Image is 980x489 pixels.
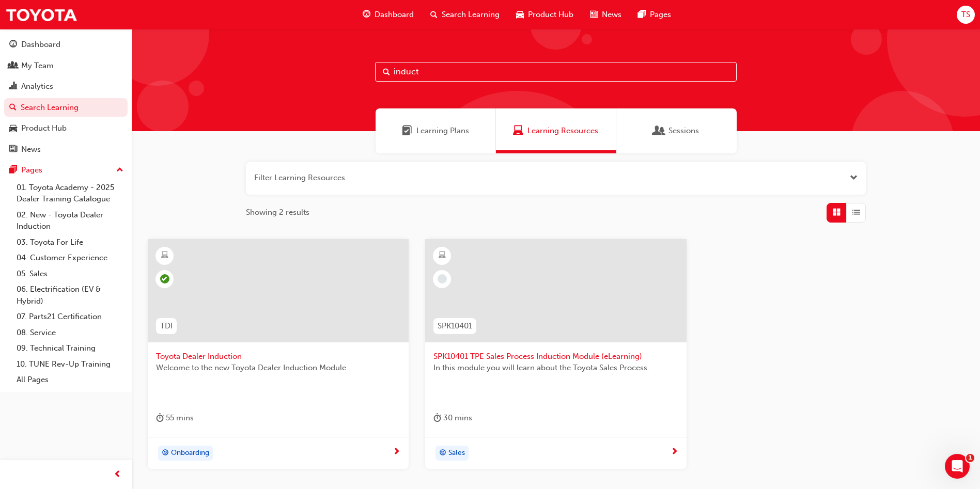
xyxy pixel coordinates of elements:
span: Toyota Dealer Induction [156,351,400,362]
span: car-icon [9,124,17,133]
span: Learning Resources [513,125,523,137]
a: SessionsSessions [616,108,737,153]
button: Pages [4,161,128,180]
span: Sales [448,447,465,459]
span: learningRecordVerb_NONE-icon [438,274,447,283]
span: duration-icon [156,412,164,424]
span: guage-icon [363,8,370,21]
a: News [4,140,128,159]
span: pages-icon [9,166,17,175]
a: 02. New - Toyota Dealer Induction [12,207,128,234]
div: My Team [21,60,54,72]
span: News [602,9,621,21]
span: Learning Plans [416,125,469,137]
a: 05. Sales [12,266,128,282]
span: In this module you will learn about the Toyota Sales Process. [433,362,678,374]
a: 09. Technical Training [12,340,128,356]
span: 1 [966,454,974,462]
a: 04. Customer Experience [12,250,128,266]
span: guage-icon [9,40,17,50]
span: Showing 2 results [246,207,309,218]
span: target-icon [162,447,169,460]
span: car-icon [516,8,524,21]
button: Open the filter [850,172,858,184]
span: people-icon [9,61,17,71]
button: TS [957,6,975,24]
span: search-icon [9,103,17,113]
span: Sessions [668,125,699,137]
span: up-icon [116,164,123,177]
div: Dashboard [21,39,60,51]
a: Learning ResourcesLearning Resources [496,108,616,153]
span: next-icon [671,448,678,457]
span: next-icon [393,448,400,457]
span: Onboarding [171,447,209,459]
a: news-iconNews [582,4,630,25]
a: pages-iconPages [630,4,679,25]
span: duration-icon [433,412,441,424]
span: Learning Resources [527,125,598,137]
span: news-icon [590,8,598,21]
div: Analytics [21,81,53,92]
button: DashboardMy TeamAnalyticsSearch LearningProduct HubNews [4,33,128,161]
span: Pages [650,9,671,21]
a: Analytics [4,77,128,96]
span: target-icon [439,447,446,460]
span: SPK10401 [438,320,472,332]
a: car-iconProduct Hub [508,4,582,25]
div: 30 mins [433,412,472,424]
span: pages-icon [638,8,646,21]
iframe: Intercom live chat [945,454,970,479]
a: Learning PlansLearning Plans [376,108,496,153]
a: Search Learning [4,98,128,117]
div: 55 mins [156,412,194,424]
a: Dashboard [4,35,128,54]
span: search-icon [430,8,438,21]
span: learningRecordVerb_PASS-icon [160,274,169,283]
a: 01. Toyota Academy - 2025 Dealer Training Catalogue [12,180,128,207]
a: My Team [4,56,128,75]
a: 08. Service [12,325,128,341]
div: Product Hub [21,122,67,134]
input: Search... [375,62,737,82]
span: learningResourceType_ELEARNING-icon [161,249,168,262]
span: Product Hub [528,9,573,21]
span: Learning Plans [402,125,412,137]
span: Dashboard [375,9,414,21]
a: SPK10401SPK10401 TPE Sales Process Induction Module (eLearning)In this module you will learn abou... [425,239,686,469]
span: TDI [160,320,173,332]
a: 06. Electrification (EV & Hybrid) [12,281,128,309]
span: SPK10401 TPE Sales Process Induction Module (eLearning) [433,351,678,362]
span: Grid [833,207,841,218]
a: search-iconSearch Learning [422,4,508,25]
div: Pages [21,164,42,176]
a: 10. TUNE Rev-Up Training [12,356,128,372]
span: Search Learning [442,9,500,21]
span: TS [961,9,970,21]
img: Trak [5,3,77,26]
span: chart-icon [9,82,17,91]
a: 07. Parts21 Certification [12,309,128,325]
span: List [852,207,860,218]
span: prev-icon [114,468,121,481]
span: news-icon [9,145,17,154]
div: News [21,144,41,155]
a: guage-iconDashboard [354,4,422,25]
a: All Pages [12,372,128,388]
span: learningResourceType_ELEARNING-icon [439,249,446,262]
a: 03. Toyota For Life [12,234,128,250]
a: TDIToyota Dealer InductionWelcome to the new Toyota Dealer Induction Module.duration-icon 55 mins... [148,239,409,469]
span: Search [383,66,390,78]
span: Welcome to the new Toyota Dealer Induction Module. [156,362,400,374]
a: Product Hub [4,119,128,138]
span: Sessions [654,125,664,137]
